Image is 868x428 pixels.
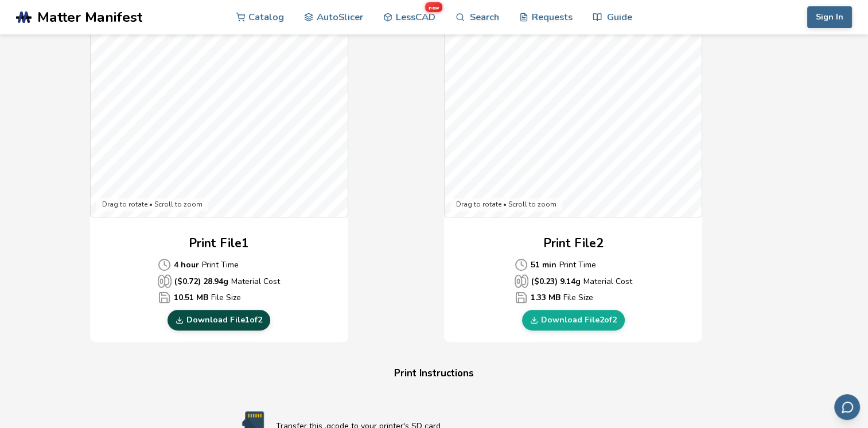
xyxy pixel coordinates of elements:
[834,394,860,420] button: Send feedback via email
[174,259,199,271] b: 4 hour
[515,291,632,304] p: File Size
[531,275,581,287] b: ($ 0.23 ) 9.14 g
[531,291,560,304] b: 1.33 MB
[515,291,528,304] span: Average Cost
[168,310,270,330] a: Download File1of2
[515,258,632,271] p: Print Time
[522,310,625,330] a: Download File2of2
[515,274,632,288] p: Material Cost
[174,291,208,304] b: 10.51 MB
[807,6,852,28] button: Sign In
[96,198,208,212] div: Drag to rotate • Scroll to zoom
[158,291,280,304] p: File Size
[37,9,142,25] span: Matter Manifest
[425,2,442,12] span: new
[515,274,528,288] span: Average Cost
[158,291,171,304] span: Average Cost
[158,258,171,271] span: Average Cost
[158,274,280,288] p: Material Cost
[174,275,228,287] b: ($ 0.72 ) 28.94 g
[531,259,556,271] b: 51 min
[216,365,652,383] h4: Print Instructions
[189,235,249,252] h2: Print File 1
[450,198,562,212] div: Drag to rotate • Scroll to zoom
[543,235,604,252] h2: Print File 2
[515,258,528,271] span: Average Cost
[158,274,172,288] span: Average Cost
[158,258,280,271] p: Print Time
